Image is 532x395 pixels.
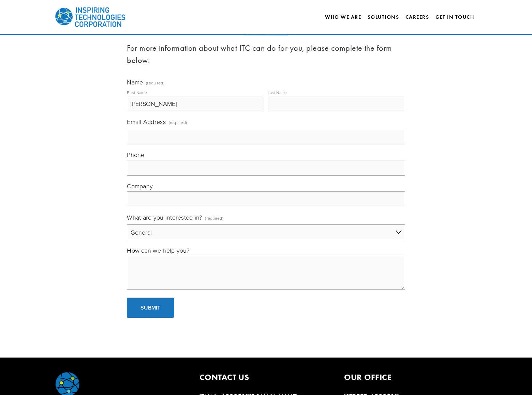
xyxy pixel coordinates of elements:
button: SubmitSubmit [127,298,174,318]
span: Name [127,78,143,86]
strong: OUR OFFICE [344,372,391,382]
span: (required) [169,117,187,127]
span: How can we help you? [127,246,189,254]
a: Who We Are [325,11,361,23]
div: First Name [127,90,147,95]
a: Solutions [368,14,399,20]
a: Careers [405,11,429,23]
strong: CONTACT US [199,372,249,382]
h3: For more information about what ITC can do for you, please complete the form below. [127,42,405,66]
span: Email Address [127,117,166,126]
span: (required) [146,81,164,85]
span: (required) [205,213,223,223]
a: Get In Touch [435,11,474,23]
span: Submit [141,304,160,312]
img: Inspiring Technologies Corp – A Building Technologies Company [55,2,126,32]
div: Last Name [268,90,287,95]
span: What are you interested in? [127,213,202,221]
span: Phone [127,151,144,159]
select: What are you interested in? [127,224,405,240]
span: Company [127,182,153,190]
